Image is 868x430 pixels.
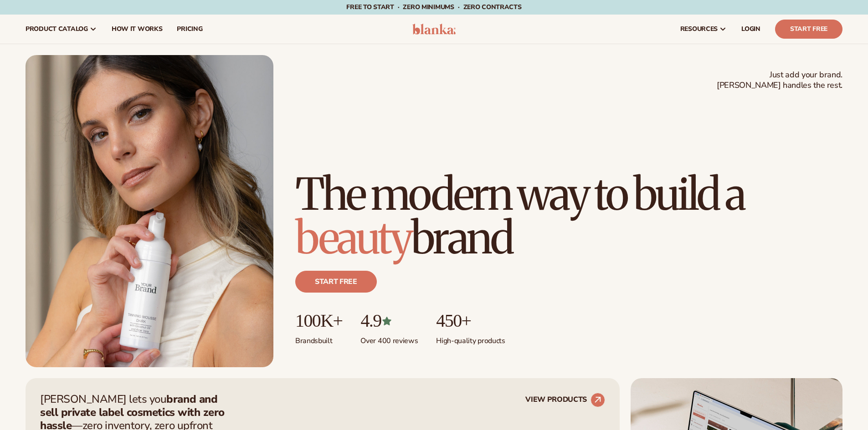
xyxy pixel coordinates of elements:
p: 4.9 [360,311,418,331]
p: 100K+ [295,311,342,331]
a: Start Free [775,20,842,39]
img: Female holding tanning mousse. [26,55,273,367]
a: VIEW PRODUCTS [525,393,605,407]
img: logo [412,24,456,35]
span: How It Works [112,25,163,33]
span: pricing [177,25,202,33]
span: resources [680,25,718,33]
p: 450+ [436,311,505,331]
p: Brands built [295,331,342,346]
h1: The modern way to build a brand [295,172,842,260]
span: Free to start · ZERO minimums · ZERO contracts [346,3,521,11]
span: beauty [295,211,411,265]
span: product catalog [26,25,88,33]
a: resources [673,15,734,44]
a: LOGIN [734,15,768,44]
a: product catalog [18,15,104,44]
a: How It Works [104,15,170,44]
span: LOGIN [741,25,760,33]
span: Just add your brand. [PERSON_NAME] handles the rest. [717,70,842,91]
p: Over 400 reviews [360,331,418,346]
p: High-quality products [436,331,505,346]
a: Start free [295,271,377,293]
a: pricing [169,15,210,44]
